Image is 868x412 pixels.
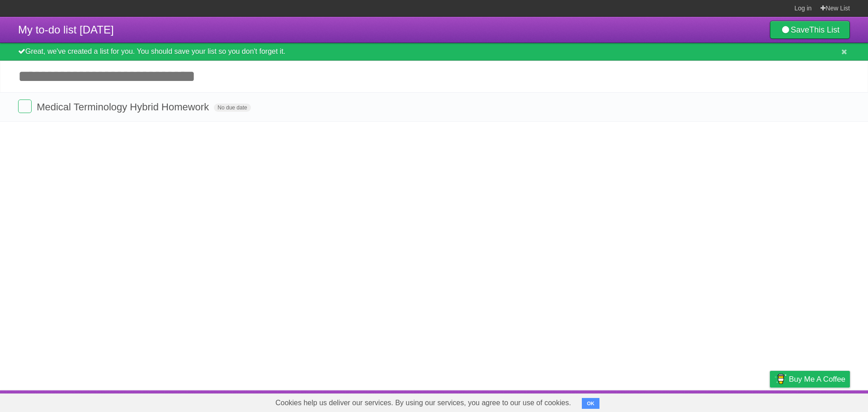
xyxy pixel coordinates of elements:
a: About [650,393,669,410]
span: Buy me a coffee [789,371,845,387]
span: My to-do list [DATE] [18,24,114,36]
span: Cookies help us deliver our services. By using our services, you agree to our use of cookies. [266,394,580,412]
button: OK [582,398,599,409]
b: This List [809,25,840,34]
span: No due date [214,104,250,112]
a: Developers [679,393,716,410]
a: Buy me a coffee [770,371,850,388]
a: Terms [727,393,747,410]
a: Privacy [758,393,782,410]
img: Buy me a coffee [774,371,787,387]
label: Done [18,99,32,113]
span: Medical Terminology Hybrid Homework [37,101,211,113]
a: Suggest a feature [793,393,850,410]
a: SaveThis List [770,21,850,39]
